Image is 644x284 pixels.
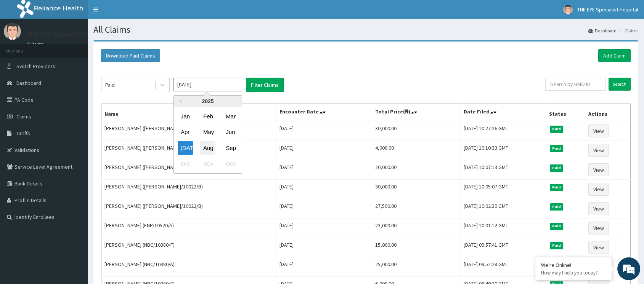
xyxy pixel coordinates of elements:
[588,124,609,137] a: View
[276,104,372,121] th: Encounter Date
[372,180,460,199] td: 30,000.00
[16,80,41,86] span: Dashboard
[541,262,606,268] div: We're Online!
[246,78,284,92] button: Filter Claims
[585,104,631,121] th: Actions
[178,109,193,123] div: Choose January 2025
[461,238,546,257] td: [DATE] 09:57:41 GMT
[577,6,638,13] span: THE EYE Specialist Hospital
[372,104,460,121] th: Total Price(₦)
[200,141,215,155] div: Choose August 2025
[276,141,372,160] td: [DATE]
[588,163,609,176] a: View
[461,180,546,199] td: [DATE] 10:05:07 GMT
[125,4,143,22] div: Minimize live chat window
[588,144,609,157] a: View
[588,241,609,254] a: View
[200,125,215,139] div: Choose May 2025
[276,160,372,180] td: [DATE]
[223,109,238,123] div: Choose March 2025
[223,141,238,155] div: Choose September 2025
[588,27,617,34] a: Dashboard
[372,238,460,257] td: 15,000.00
[372,219,460,238] td: 23,000.00
[461,121,546,141] td: [DATE] 10:27:26 GMT
[276,257,372,277] td: [DATE]
[609,78,631,91] input: Search
[16,130,30,137] span: Tariffs
[550,126,564,132] span: Paid
[276,199,372,219] td: [DATE]
[101,160,276,180] td: [PERSON_NAME] ([PERSON_NAME]/10022/F)
[276,180,372,199] td: [DATE]
[101,104,276,121] th: Name
[550,184,564,191] span: Paid
[372,257,460,277] td: 25,000.00
[598,49,631,62] a: Add Claim
[541,270,606,276] p: How may I help you today?
[174,96,242,107] div: 2025
[546,104,585,121] th: Status
[461,141,546,160] td: [DATE] 10:10:33 GMT
[550,203,564,210] span: Paid
[223,125,238,139] div: Choose June 2025
[372,141,460,160] td: 4,000.00
[44,90,105,167] span: We're online!
[4,23,21,40] img: User Image
[200,109,215,123] div: Choose February 2025
[101,199,276,219] td: [PERSON_NAME] ([PERSON_NAME]/10022/B)
[4,197,145,223] textarea: Type your message and hit 'Enter'
[101,121,276,141] td: [PERSON_NAME] ([PERSON_NAME]/10022/F)
[550,145,564,152] span: Paid
[93,25,638,35] h1: All Claims
[461,160,546,180] td: [DATE] 10:07:13 GMT
[178,141,193,155] div: Choose July 2025
[16,63,55,70] span: Switch Providers
[545,78,606,91] input: Search by HMO ID
[27,41,45,47] a: Online
[101,219,276,238] td: [PERSON_NAME] (ENP/10520/A)
[617,27,638,34] li: Claims
[372,199,460,219] td: 27,500.00
[101,238,276,257] td: [PERSON_NAME] (NBC/10380/F)
[27,31,108,38] p: THE EYE Specialist Hospital
[173,78,242,91] input: Select Month and Year
[101,257,276,277] td: [PERSON_NAME] (NBC/10380/A)
[40,43,128,53] div: Chat with us now
[461,104,546,121] th: Date Filed
[101,180,276,199] td: [PERSON_NAME] ([PERSON_NAME]/10022/B)
[101,141,276,160] td: [PERSON_NAME] ([PERSON_NAME]/10022/F)
[178,125,193,139] div: Choose April 2025
[563,5,573,14] img: User Image
[372,121,460,141] td: 30,000.00
[105,81,115,89] div: Paid
[174,108,242,172] div: month 2025-07
[550,223,564,230] span: Paid
[276,219,372,238] td: [DATE]
[588,183,609,196] a: View
[588,222,609,235] a: View
[461,219,546,238] td: [DATE] 10:01:12 GMT
[276,238,372,257] td: [DATE]
[588,202,609,215] a: View
[550,164,564,171] span: Paid
[461,257,546,277] td: [DATE] 09:52:28 GMT
[550,242,564,249] span: Paid
[178,99,181,103] button: Previous Year
[461,199,546,219] td: [DATE] 10:02:39 GMT
[16,113,31,120] span: Claims
[276,121,372,141] td: [DATE]
[101,49,160,62] button: Download Paid Claims
[372,160,460,180] td: 20,000.00
[14,38,31,57] img: d_794563401_company_1708531726252_794563401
